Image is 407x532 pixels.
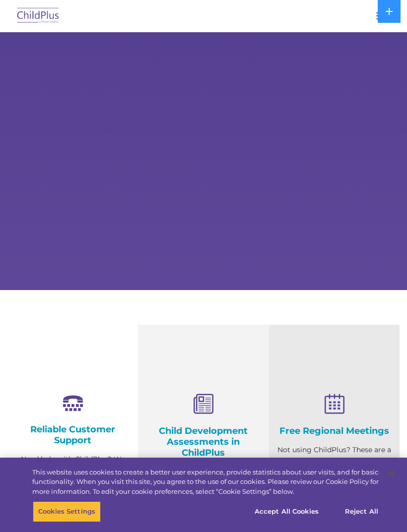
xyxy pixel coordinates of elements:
p: Not using ChildPlus? These are a great opportunity to network and learn from ChildPlus users. Fin... [276,444,392,506]
h4: Reliable Customer Support [15,424,131,446]
button: Close [380,463,402,484]
button: Reject All [331,501,393,522]
h4: Child Development Assessments in ChildPlus [145,425,261,458]
img: ChildPlus by Procare Solutions [15,4,62,28]
button: Accept All Cookies [249,501,324,522]
h4: Free Regional Meetings [276,425,392,436]
button: Cookies Settings [33,501,101,522]
div: This website uses cookies to create a better user experience, provide statistics about user visit... [32,468,379,497]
